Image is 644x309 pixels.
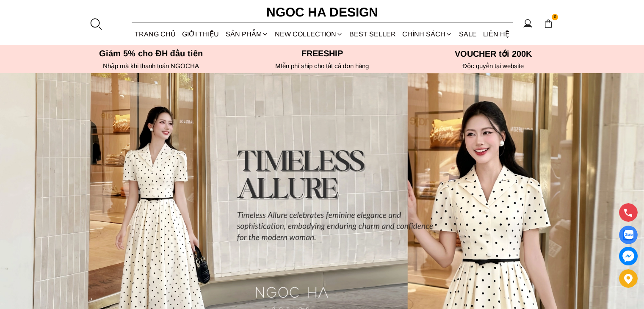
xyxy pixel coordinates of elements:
img: img-CART-ICON-ksit0nf1 [544,19,553,28]
font: Giảm 5% cho ĐH đầu tiên [99,49,203,58]
a: GIỚI THIỆU [179,23,222,45]
font: Nhập mã khi thanh toán NGOCHA [103,62,199,69]
h6: MIễn phí ship cho tất cả đơn hàng [239,62,405,70]
div: Chính sách [399,23,456,45]
a: SALE [456,23,480,45]
a: TRANG CHỦ [132,23,179,45]
a: Display image [619,226,638,244]
a: LIÊN HỆ [480,23,512,45]
font: Freeship [301,49,343,58]
img: Display image [623,230,633,240]
a: Ngoc Ha Design [259,2,386,22]
span: 0 [552,14,558,21]
a: messenger [619,247,638,265]
a: NEW COLLECTION [271,23,346,45]
h6: Độc quyền tại website [410,62,576,70]
div: SẢN PHẨM [222,23,271,45]
h5: VOUCHER tới 200K [410,49,576,59]
a: BEST SELLER [346,23,399,45]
